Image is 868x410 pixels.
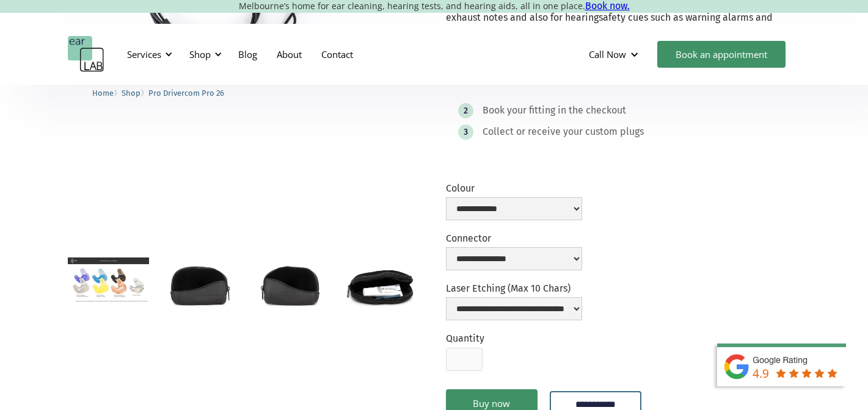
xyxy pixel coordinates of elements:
label: Connector [446,232,582,244]
div: Shop [189,48,211,60]
li: 〉 [122,87,148,99]
div: Collect or receive your custom plugs [483,126,644,138]
a: Book an appointment [657,41,786,68]
div: Call Now [589,48,626,60]
a: Home [92,87,114,98]
label: Colour [446,182,582,194]
div: Call Now [579,36,651,73]
span: Shop [122,88,140,98]
a: home [68,36,104,73]
label: Laser Etching (Max 10 Chars) [446,282,582,294]
span: Pro Drivercom Pro 26 [148,88,224,98]
span: Home [92,88,114,98]
a: open lightbox [159,257,240,311]
a: Blog [228,37,267,72]
li: 〉 [92,87,122,99]
div: Book your fitting in the checkout [483,104,626,117]
a: open lightbox [250,257,331,311]
a: open lightbox [68,257,149,303]
a: open lightbox [341,257,422,311]
a: Contact [312,37,363,72]
a: About [267,37,312,72]
div: 2 [464,106,468,115]
div: Shop [182,36,225,73]
div: 3 [464,128,468,137]
div: Services [127,48,161,60]
a: Pro Drivercom Pro 26 [148,87,224,98]
a: Shop [122,87,140,98]
label: Quantity [446,333,484,344]
div: Services [120,36,176,73]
